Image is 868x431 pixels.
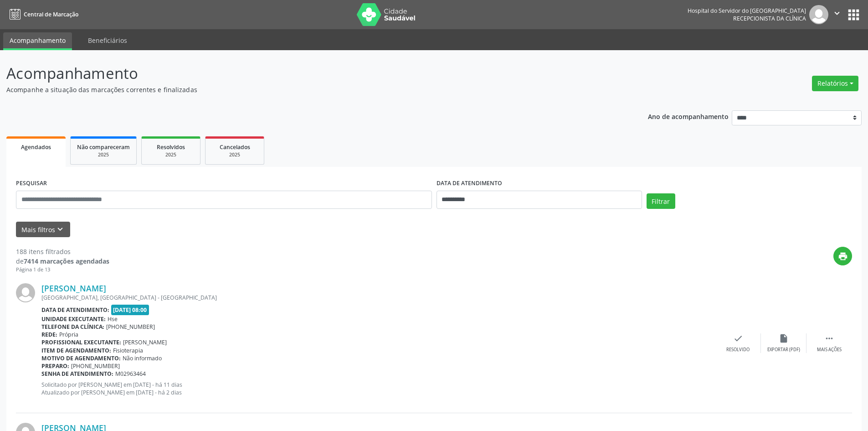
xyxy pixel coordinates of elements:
[733,15,806,22] span: Recepcionista da clínica
[41,283,106,293] a: [PERSON_NAME]
[828,5,846,24] button: 
[3,32,72,50] a: Acompanhamento
[41,306,109,314] b: Data de atendimento:
[41,347,111,354] b: Item de agendamento:
[817,347,842,353] div: Mais ações
[41,362,69,370] b: Preparo:
[779,333,789,343] i: insert_drive_file
[824,333,834,343] i: 
[16,256,109,266] div: de
[809,5,828,24] img: img
[157,143,185,151] span: Resolvidos
[148,151,194,158] div: 2025
[41,381,715,396] p: Solicitado por [PERSON_NAME] em [DATE] - há 11 dias Atualizado por [PERSON_NAME] em [DATE] - há 2...
[220,143,250,151] span: Cancelados
[24,257,109,265] strong: 7414 marcações agendadas
[833,247,852,265] button: print
[55,224,65,234] i: keyboard_arrow_down
[812,76,858,91] button: Relatórios
[767,347,800,353] div: Exportar (PDF)
[212,151,257,158] div: 2025
[82,32,134,48] a: Beneficiários
[6,7,78,22] a: Central de Marcação
[108,315,118,323] span: Hse
[647,193,675,209] button: Filtrar
[123,338,167,346] span: [PERSON_NAME]
[106,323,155,331] span: [PHONE_NUMBER]
[726,347,750,353] div: Resolvido
[41,370,113,378] b: Senha de atendimento:
[41,294,715,301] div: [GEOGRAPHIC_DATA], [GEOGRAPHIC_DATA] - [GEOGRAPHIC_DATA]
[123,354,162,362] span: Não informado
[71,362,120,370] span: [PHONE_NUMBER]
[16,247,109,256] div: 188 itens filtrados
[16,266,109,274] div: Página 1 de 13
[77,143,130,151] span: Não compareceram
[41,315,106,323] b: Unidade executante:
[16,283,35,302] img: img
[24,10,78,18] span: Central de Marcação
[733,333,743,343] i: check
[437,177,502,191] label: DATA DE ATENDIMENTO
[832,8,842,18] i: 
[846,7,862,23] button: apps
[115,370,146,378] span: M02963464
[41,331,57,338] b: Rede:
[688,7,806,15] div: Hospital do Servidor do [GEOGRAPHIC_DATA]
[41,338,121,346] b: Profissional executante:
[41,323,104,331] b: Telefone da clínica:
[113,347,143,354] span: Fisioterapia
[59,331,78,338] span: Própria
[6,62,605,85] p: Acompanhamento
[6,85,605,94] p: Acompanhe a situação das marcações correntes e finalizadas
[111,305,149,315] span: [DATE] 08:00
[16,177,47,191] label: PESQUISAR
[41,354,121,362] b: Motivo de agendamento:
[648,110,729,122] p: Ano de acompanhamento
[21,143,51,151] span: Agendados
[77,151,130,158] div: 2025
[16,222,70,238] button: Mais filtroskeyboard_arrow_down
[838,251,848,261] i: print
